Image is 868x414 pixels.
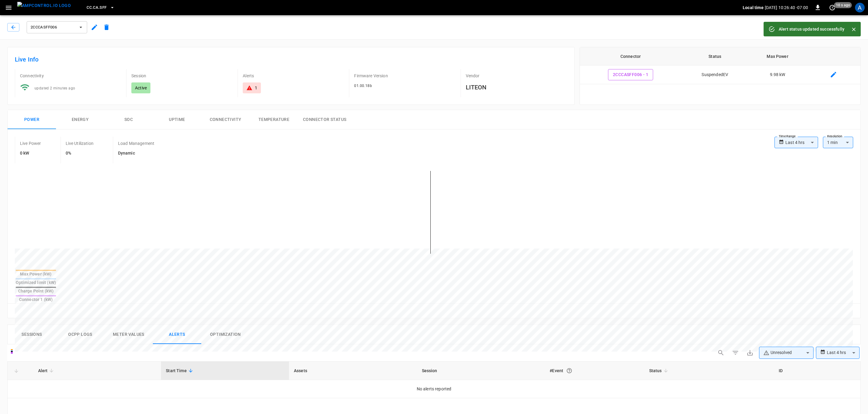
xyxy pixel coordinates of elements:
[580,47,682,65] th: Connector
[8,380,860,398] td: No alerts reported
[743,5,764,11] p: Local time
[201,110,250,129] button: Connectivity
[849,25,858,34] button: Close
[748,65,807,84] td: 9.98 kW
[827,347,860,359] div: Last 4 hrs
[153,325,201,344] button: Alerts
[649,367,670,374] span: Status
[66,140,94,146] p: Live Utilization
[564,365,575,376] button: An event is a single occurrence of an issue. An alert groups related events for the same asset, m...
[131,73,233,79] p: Session
[827,134,842,139] label: Resolution
[104,325,153,344] button: Meter Values
[823,137,853,148] div: 1 min
[87,4,107,11] span: CC.CA.SFF
[118,150,154,157] h6: Dynamic
[250,110,298,129] button: Temperature
[354,84,372,88] span: 01.00.18b
[166,367,195,374] span: Start Time
[289,362,417,380] th: Assets
[681,65,748,84] td: SuspendedEV
[243,73,344,79] p: Alerts
[827,3,837,12] button: set refresh interval
[779,134,796,139] label: Time Range
[56,325,104,344] button: Ocpp logs
[118,140,154,146] p: Load Management
[56,110,104,129] button: Energy
[135,85,147,91] p: Active
[35,86,75,90] span: updated 2 minutes ago
[153,110,201,129] button: Uptime
[20,150,41,157] h6: 0 kW
[8,110,56,129] button: Power
[201,325,250,344] button: Optimization
[84,2,117,14] button: CC.CA.SFF
[15,55,567,64] h6: Live Info
[38,367,56,374] span: Alert
[765,5,808,11] p: [DATE] 10:26:40 -07:00
[255,85,257,91] div: 1
[27,21,87,33] button: 2CCCASFF006
[20,73,121,79] p: Connectivity
[354,73,455,79] p: Firmware Version
[17,2,71,9] img: ampcontrol.io logo
[66,150,94,157] h6: 0%
[608,69,653,80] button: 2CCCASFF006 - 1
[779,24,844,35] div: Alert status updated successfully
[763,349,804,356] div: Unresolved
[31,24,75,31] span: 2CCCASFF006
[785,137,818,148] div: Last 4 hrs
[104,110,153,129] button: SOC
[298,110,351,129] button: Connector Status
[550,365,639,376] div: #Event
[774,362,860,380] th: ID
[466,73,567,79] p: Vendor
[20,140,41,146] p: Live Power
[417,362,545,380] th: Session
[466,82,567,92] h6: LITEON
[580,47,860,84] table: connector table
[748,47,807,65] th: Max Power
[855,3,865,12] div: profile-icon
[8,325,56,344] button: Sessions
[681,47,748,65] th: Status
[834,2,852,8] span: 10 s ago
